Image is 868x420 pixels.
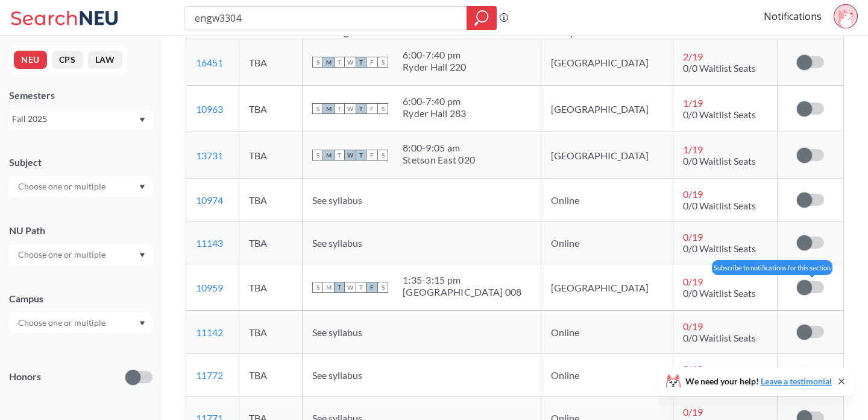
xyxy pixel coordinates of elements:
a: 16451 [196,57,223,68]
span: M [323,57,334,68]
a: 11772 [196,369,223,381]
span: See syllabus [312,326,362,338]
span: 0/0 Waitlist Seats [683,287,756,299]
span: S [377,57,388,68]
td: Online [541,179,673,221]
div: Dropdown arrow [9,313,153,333]
button: LAW [88,51,122,69]
td: TBA [239,264,303,311]
div: Fall 2025Dropdown arrow [9,109,153,129]
span: T [356,282,366,293]
span: M [323,150,334,161]
span: 0/0 Waitlist Seats [683,155,756,167]
input: Choose one or multiple [12,179,113,194]
div: 8:00 - 9:05 am [403,142,475,154]
span: 0/0 Waitlist Seats [683,62,756,74]
span: T [334,282,345,293]
span: S [312,150,323,161]
div: NU Path [9,224,153,237]
span: 0 / 19 [683,231,703,243]
span: 0/0 Waitlist Seats [683,200,756,211]
span: T [356,150,366,161]
td: TBA [239,354,303,396]
td: TBA [239,86,303,132]
svg: Dropdown arrow [139,185,145,189]
a: 11143 [196,237,223,249]
span: T [356,57,366,68]
span: F [366,150,377,161]
span: 0 / 19 [683,406,703,418]
span: S [312,103,323,114]
a: Notifications [764,10,822,23]
span: F [366,103,377,114]
a: 11142 [196,326,223,338]
div: Fall 2025 [12,112,138,126]
a: Leave a testimonial [761,376,832,386]
span: M [323,282,334,293]
span: See syllabus [312,369,362,381]
span: 0/0 Waitlist Seats [683,332,756,343]
span: T [334,150,345,161]
td: Online [541,311,673,354]
span: S [312,282,323,293]
td: [GEOGRAPHIC_DATA] [541,264,673,311]
td: [GEOGRAPHIC_DATA] [541,39,673,86]
span: T [356,103,366,114]
a: 10963 [196,103,223,115]
span: T [334,57,345,68]
div: Semesters [9,89,153,102]
span: See syllabus [312,237,362,249]
span: W [345,282,356,293]
span: 0 / 19 [683,276,703,287]
input: Choose one or multiple [12,316,113,330]
td: Online [541,221,673,264]
span: See syllabus [312,194,362,206]
span: 0 / 19 [683,188,703,200]
span: F [366,57,377,68]
a: 13731 [196,150,223,161]
svg: Dropdown arrow [139,253,145,258]
div: Dropdown arrow [9,176,153,197]
span: 1 / 19 [683,144,703,155]
div: Subject [9,156,153,169]
span: T [334,103,345,114]
span: F [366,282,377,293]
td: TBA [239,221,303,264]
span: 1 / 19 [683,97,703,109]
div: Ryder Hall 283 [403,107,467,119]
svg: Dropdown arrow [139,321,145,326]
span: S [377,150,388,161]
td: TBA [239,179,303,221]
span: 2 / 19 [683,51,703,62]
div: 1:35 - 3:15 pm [403,274,521,286]
span: S [377,282,388,293]
span: W [345,57,356,68]
div: [GEOGRAPHIC_DATA] 008 [403,286,521,298]
a: 10959 [196,282,223,293]
button: CPS [52,51,83,69]
span: We need your help! [685,377,832,386]
div: 6:00 - 7:40 pm [403,49,467,61]
td: TBA [239,39,303,86]
input: Choose one or multiple [12,247,113,262]
span: W [345,103,356,114]
div: Ryder Hall 220 [403,61,467,73]
button: NEU [14,51,47,69]
span: M [323,103,334,114]
svg: magnifying glass [474,10,489,27]
span: W [345,150,356,161]
svg: Dropdown arrow [139,118,145,122]
span: 0 / 19 [683,320,703,332]
span: 0/0 Waitlist Seats [683,109,756,120]
div: 6:00 - 7:40 pm [403,95,467,107]
div: Dropdown arrow [9,244,153,265]
span: S [377,103,388,114]
span: 0/0 Waitlist Seats [683,243,756,254]
td: [GEOGRAPHIC_DATA] [541,86,673,132]
td: [GEOGRAPHIC_DATA] [541,132,673,179]
td: TBA [239,311,303,354]
p: Honors [9,370,41,384]
span: 0 / 19 [683,363,703,375]
td: Online [541,354,673,396]
input: Class, professor, course number, "phrase" [193,8,458,28]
